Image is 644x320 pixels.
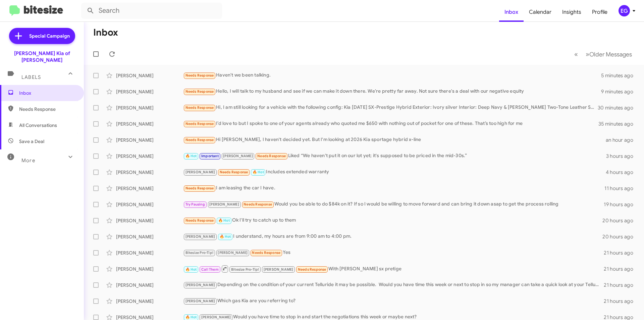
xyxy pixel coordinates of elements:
span: Call Them [201,267,219,272]
div: 9 minutes ago [601,88,639,95]
span: More [21,157,35,164]
span: 🔥 Hot [253,170,264,174]
div: [PERSON_NAME] [116,169,183,176]
span: Needs Response [185,105,214,110]
a: Inbox [499,2,524,22]
span: Needs Response [220,170,248,174]
div: 21 hours ago [604,298,639,305]
div: [PERSON_NAME] [116,137,183,143]
div: Hello, I will talk to my husband and see if we can make it down there. We're pretty far away. Not... [183,88,601,95]
span: Needs Response [257,154,286,158]
span: Needs Response [185,122,214,126]
span: Needs Response [298,267,326,272]
span: Older Messages [589,51,632,58]
div: Hi [PERSON_NAME], I haven't decided yet. But I'm looking at 2026 Kia sportage hybrid x-line [183,136,606,144]
span: [PERSON_NAME] [264,267,293,272]
div: 21 hours ago [604,249,639,256]
div: [PERSON_NAME] [116,201,183,208]
div: [PERSON_NAME] [116,233,183,240]
span: 🔥 Hot [185,154,197,158]
div: [PERSON_NAME] [116,298,183,305]
a: Profile [587,2,613,22]
span: [PERSON_NAME] [185,170,215,174]
input: Search [81,3,222,19]
div: [PERSON_NAME] [116,104,183,111]
div: 5 minutes ago [601,72,639,79]
div: I am leasing the car I have. [183,184,604,192]
span: Needs Response [252,250,280,255]
div: Which gas Kia are you referring to? [183,297,604,305]
div: 21 hours ago [604,282,639,288]
div: [PERSON_NAME] [116,153,183,159]
span: Needs Response [185,138,214,142]
span: Calendar [524,2,557,22]
span: [PERSON_NAME] [223,154,253,158]
span: [PERSON_NAME] [201,315,231,319]
button: Next [582,47,636,61]
div: 20 hours ago [602,233,639,240]
span: [PERSON_NAME] [185,283,215,287]
div: EG [619,5,630,16]
div: 19 hours ago [604,201,639,208]
span: [PERSON_NAME] [209,202,239,207]
div: With [PERSON_NAME] sx pretige [183,265,604,273]
a: Insights [557,2,587,22]
span: [PERSON_NAME] [218,250,248,255]
span: 🔥 Hot [185,315,197,319]
div: [PERSON_NAME] [116,72,183,79]
span: Save a Deal [19,138,44,145]
span: » [586,50,589,58]
div: 21 hours ago [604,266,639,272]
div: 4 hours ago [606,169,639,176]
span: Needs Response [19,106,76,112]
div: [PERSON_NAME] [116,282,183,288]
div: Depending on the condition of your current Telluride it may be possible. Would you have time this... [183,281,604,289]
span: Try Pausing [185,202,205,207]
div: Liked “We haven't put it on our lot yet; it's supposed to be priced in the mid-30s.” [183,152,606,160]
span: Needs Response [244,202,272,207]
span: All Conversations [19,122,57,129]
span: 🔥 Hot [218,218,230,223]
span: [PERSON_NAME] [185,299,215,303]
span: Labels [21,74,41,80]
span: Inbox [19,90,76,96]
div: [PERSON_NAME] [116,217,183,224]
div: Includes extended warranty [183,168,606,176]
div: I’d love to but I spoke to one of your agents already who quoted me $650 with nothing out of pock... [183,120,598,128]
span: [PERSON_NAME] [185,234,215,239]
div: I understand, my hours are from 9:00 am to 4:00 pm. [183,233,602,240]
span: Needs Response [185,89,214,94]
div: an hour ago [606,137,639,143]
h1: Inbox [93,27,118,38]
div: Would you be able to do $84k on it? If so I would be willing to move forward and can bring it dow... [183,200,604,208]
span: Needs Response [185,186,214,190]
div: Yes [183,249,604,257]
div: [PERSON_NAME] [116,266,183,272]
span: 🔥 Hot [185,267,197,272]
div: 35 minutes ago [598,121,639,127]
span: Important [201,154,219,158]
button: Previous [570,47,582,61]
div: Hi, I am still looking for a vehicle with the following config: Kia [DATE] SX-Prestige Hybrid Ext... [183,104,598,111]
a: Special Campaign [9,28,75,44]
div: 11 hours ago [604,185,639,192]
div: Ok I'll try to catch up to them [183,217,602,224]
nav: Page navigation example [571,47,636,61]
div: 30 minutes ago [598,104,639,111]
span: Bitesize Pro-Tip! [185,250,213,255]
span: 🔥 Hot [220,234,231,239]
span: Needs Response [185,218,214,223]
div: [PERSON_NAME] [116,185,183,192]
div: 20 hours ago [602,217,639,224]
div: [PERSON_NAME] [116,121,183,127]
div: Haven't we been talking. [183,72,601,79]
div: 3 hours ago [606,153,639,159]
span: Special Campaign [29,33,70,39]
div: [PERSON_NAME] [116,88,183,95]
button: EG [613,5,637,16]
span: « [574,50,578,58]
span: Needs Response [185,73,214,78]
